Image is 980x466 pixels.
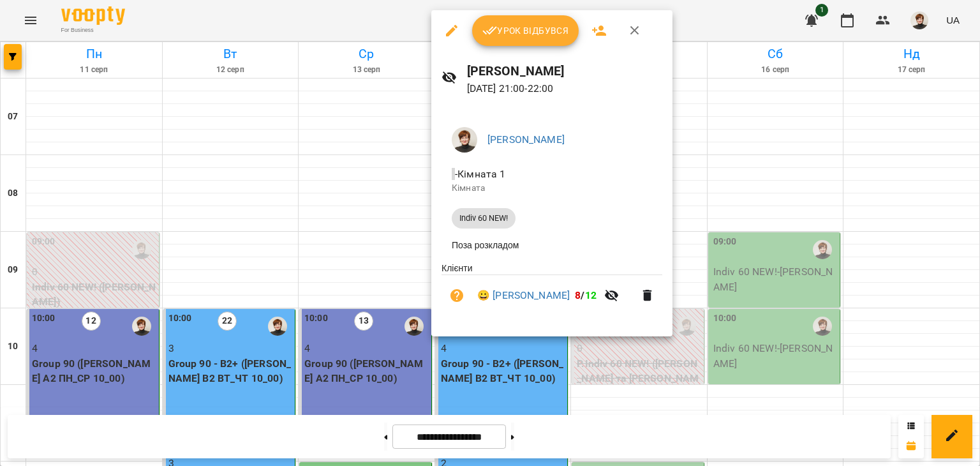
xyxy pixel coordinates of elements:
[575,289,597,301] b: /
[452,168,509,180] span: - Кімната 1
[452,213,516,224] span: Indiv 60 NEW!
[575,289,581,301] span: 8
[585,289,597,301] span: 12
[442,262,662,321] ul: Клієнти
[482,23,569,38] span: Урок відбувся
[477,288,570,303] a: 😀 [PERSON_NAME]
[442,234,662,257] li: Поза розкладом
[442,280,472,311] button: Візит ще не сплачено. Додати оплату?
[467,81,663,96] p: [DATE] 21:00 - 22:00
[452,182,652,195] p: Кімната
[472,15,579,46] button: Урок відбувся
[452,127,477,153] img: 630b37527edfe3e1374affafc9221cc6.jpg
[467,61,663,81] h6: [PERSON_NAME]
[487,133,565,146] a: [PERSON_NAME]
